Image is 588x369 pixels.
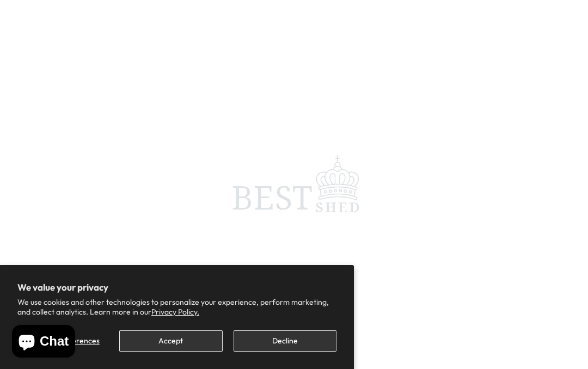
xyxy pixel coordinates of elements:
a: Privacy Policy. [151,307,199,317]
inbox-online-store-chat: Shopify online store chat [9,325,78,360]
button: Accept [119,330,222,352]
p: We use cookies and other technologies to personalize your experience, perform marketing, and coll... [17,297,336,317]
h2: We value your privacy [17,282,336,292]
button: Decline [234,330,336,352]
